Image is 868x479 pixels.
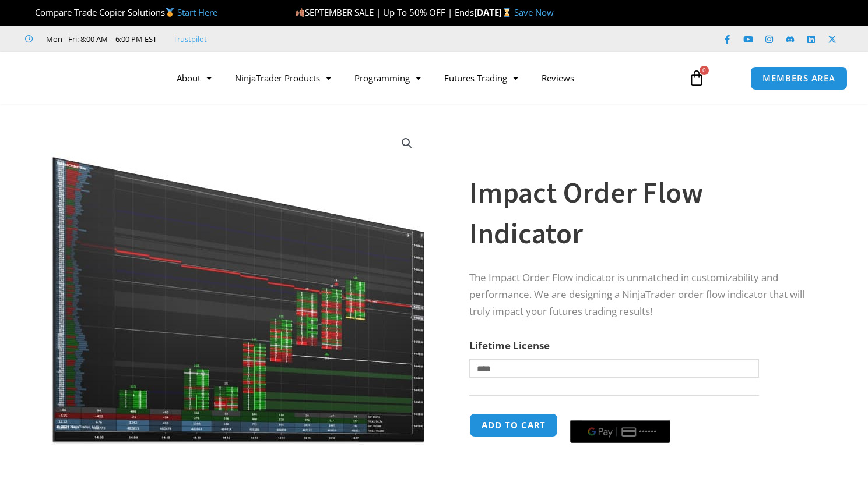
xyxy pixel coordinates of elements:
a: Save Now [514,6,554,18]
img: OrderFlow 2 [51,124,426,446]
img: LogoAI | Affordable Indicators – NinjaTrader [23,57,149,99]
text: •••••• [639,428,657,436]
a: NinjaTrader Products [223,65,343,91]
a: Start Here [177,6,217,18]
img: ⌛ [502,8,511,17]
a: Reviews [530,65,586,91]
a: 0 [671,61,722,95]
img: 🏆 [26,8,34,17]
span: MEMBERS AREA [762,74,835,83]
strong: [DATE] [474,6,514,18]
a: About [165,65,223,91]
nav: Menu [165,65,677,91]
span: Mon - Fri: 8:00 AM – 6:00 PM EST [43,32,157,46]
h1: Impact Order Flow Indicator [469,172,810,254]
span: Compare Trade Copier Solutions [25,6,217,18]
img: 🍂 [296,8,304,17]
iframe: Secure payment input frame [568,411,673,413]
button: Add to cart [469,413,558,437]
span: SEPTEMBER SALE | Up To 50% OFF | Ends [295,6,474,18]
a: Programming [343,65,433,91]
a: MEMBERS AREA [750,66,848,90]
button: Buy with GPay [570,420,670,443]
img: 🥇 [166,8,174,17]
a: View full-screen image gallery [396,133,417,154]
p: The Impact Order Flow indicator is unmatched in customizability and performance. We are designing... [469,269,810,320]
label: Lifetime License [469,339,550,352]
a: Futures Trading [433,65,530,91]
span: 0 [700,66,709,75]
a: Trustpilot [173,32,207,46]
